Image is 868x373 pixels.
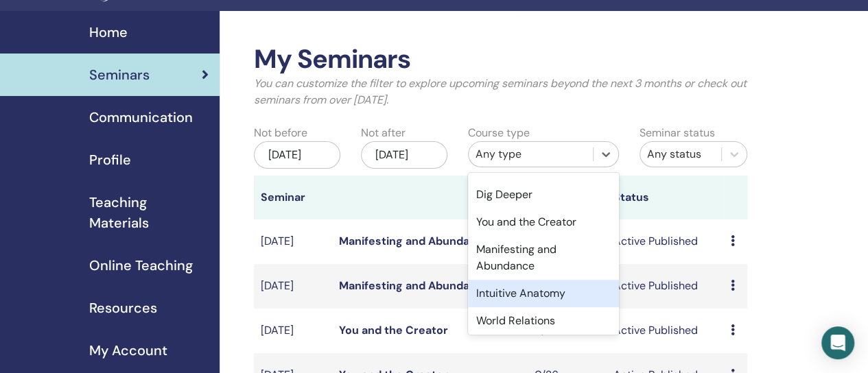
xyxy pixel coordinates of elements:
[254,75,747,108] p: You can customize the filter to explore upcoming seminars beyond the next 3 months or check out s...
[468,181,619,208] div: Dig Deeper
[468,125,530,141] label: Course type
[339,278,490,293] a: Manifesting and Abundance
[606,309,723,353] td: Active Published
[89,149,131,170] span: Profile
[361,125,406,141] label: Not after
[254,141,340,169] div: [DATE]
[254,264,332,309] td: [DATE]
[468,236,619,280] div: Manifesting and Abundance
[254,44,747,75] h2: My Seminars
[606,176,723,219] th: Status
[476,146,586,163] div: Any type
[89,298,157,318] span: Resources
[640,125,715,141] label: Seminar status
[89,107,193,128] span: Communication
[821,326,854,359] div: Open Intercom Messenger
[468,335,619,362] div: You and Your Inner Circle
[89,340,167,361] span: My Account
[468,280,619,307] div: Intuitive Anatomy
[361,141,447,169] div: [DATE]
[339,323,448,337] a: You and the Creator
[89,22,128,43] span: Home
[89,192,209,233] span: Teaching Materials
[89,255,193,276] span: Online Teaching
[89,64,150,85] span: Seminars
[468,208,619,236] div: You and the Creator
[606,264,723,309] td: Active Published
[606,219,723,264] td: Active Published
[254,125,307,141] label: Not before
[468,307,619,335] div: World Relations
[647,146,714,163] div: Any status
[254,176,332,219] th: Seminar
[254,309,332,353] td: [DATE]
[339,234,490,248] a: Manifesting and Abundance
[254,219,332,264] td: [DATE]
